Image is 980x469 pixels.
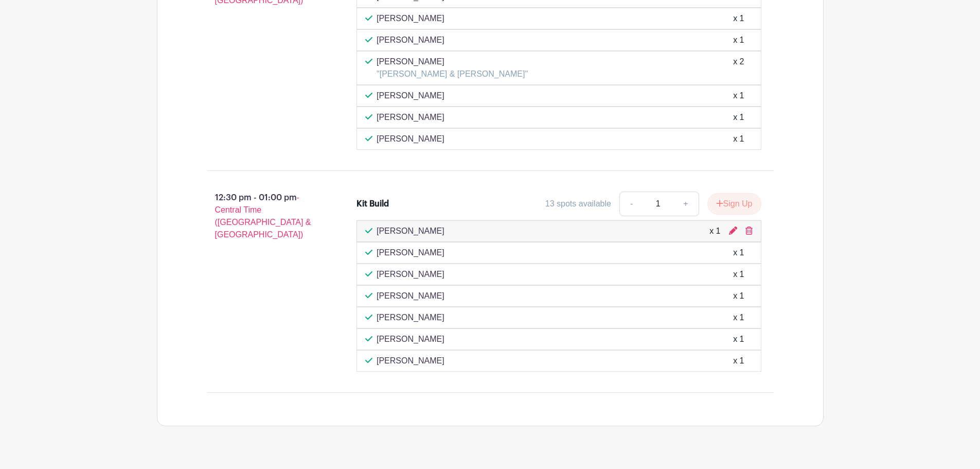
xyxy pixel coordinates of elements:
[377,311,444,324] p: [PERSON_NAME]
[733,311,744,324] div: x 1
[377,133,444,145] p: [PERSON_NAME]
[733,90,744,102] div: x 1
[709,225,720,237] div: x 1
[377,268,444,281] p: [PERSON_NAME]
[377,333,444,345] p: [PERSON_NAME]
[190,187,341,245] p: 12:30 pm - 01:00 pm
[733,355,744,367] div: x 1
[377,247,444,259] p: [PERSON_NAME]
[733,12,744,25] div: x 1
[619,192,643,216] a: -
[377,225,444,237] p: [PERSON_NAME]
[357,198,389,210] div: Kit Build
[377,56,528,68] p: [PERSON_NAME]
[377,34,444,46] p: [PERSON_NAME]
[377,355,444,367] p: [PERSON_NAME]
[215,193,311,239] span: - Central Time ([GEOGRAPHIC_DATA] & [GEOGRAPHIC_DATA])
[733,268,744,281] div: x 1
[673,192,699,216] a: +
[545,198,611,210] div: 13 spots available
[733,333,744,345] div: x 1
[377,68,528,80] p: "[PERSON_NAME] & [PERSON_NAME]"
[733,111,744,124] div: x 1
[733,133,744,145] div: x 1
[733,247,744,259] div: x 1
[377,111,444,124] p: [PERSON_NAME]
[733,290,744,302] div: x 1
[377,90,444,102] p: [PERSON_NAME]
[377,290,444,302] p: [PERSON_NAME]
[733,34,744,46] div: x 1
[377,12,444,25] p: [PERSON_NAME]
[707,193,761,215] button: Sign Up
[733,56,744,80] div: x 2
